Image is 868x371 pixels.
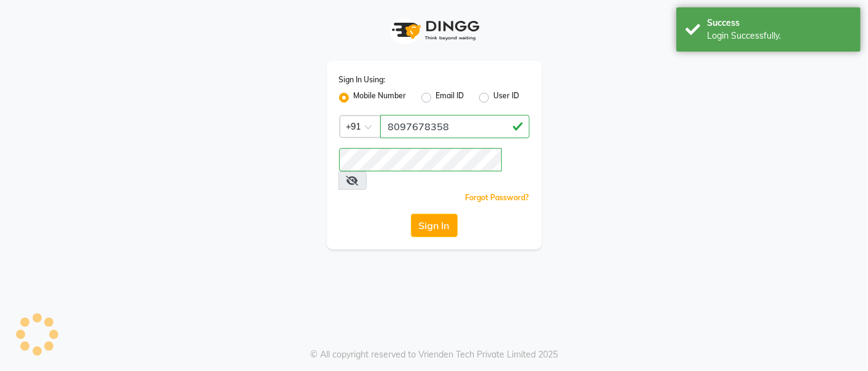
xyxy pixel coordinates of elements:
label: Sign In Using: [339,74,386,85]
div: Login Successfully. [707,29,851,42]
img: logo1.svg [385,12,483,49]
input: Username [380,115,530,138]
label: Mobile Number [354,90,407,105]
input: Username [339,148,502,171]
button: Sign In [411,214,458,237]
div: Success [707,17,851,29]
label: User ID [494,90,520,105]
a: Forgot Password? [466,193,530,202]
label: Email ID [436,90,464,105]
